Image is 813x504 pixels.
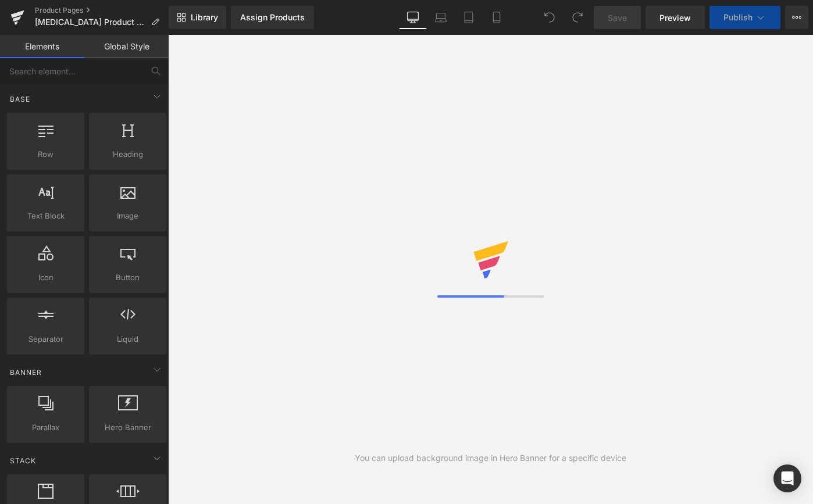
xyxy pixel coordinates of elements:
[92,333,163,345] span: Liquid
[646,6,705,29] a: Preview
[659,12,691,24] span: Preview
[10,271,81,284] span: Icon
[10,421,81,434] span: Parallax
[355,452,626,464] div: You can upload background image in Hero Banner for a specific device
[92,148,163,160] span: Heading
[709,6,780,29] button: Publish
[483,6,511,29] a: Mobile
[92,210,163,222] span: Image
[10,210,81,222] span: Text Block
[92,421,163,434] span: Hero Banner
[566,6,589,29] button: Redo
[399,6,427,29] a: Desktop
[35,17,147,27] span: [MEDICAL_DATA] Product Page - 2022
[427,6,455,29] a: Laptop
[84,35,169,58] a: Global Style
[608,12,627,24] span: Save
[92,271,163,284] span: Button
[10,148,81,160] span: Row
[538,6,561,29] button: Undo
[191,12,218,23] span: Library
[10,333,81,345] span: Separator
[773,464,801,492] div: Open Intercom Messenger
[455,6,483,29] a: Tablet
[9,94,31,105] span: Base
[9,455,37,466] span: Stack
[9,367,43,378] span: Banner
[723,13,753,22] span: Publish
[35,6,169,15] a: Product Pages
[785,6,808,29] button: More
[169,6,226,29] a: New Library
[240,13,305,22] div: Assign Products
